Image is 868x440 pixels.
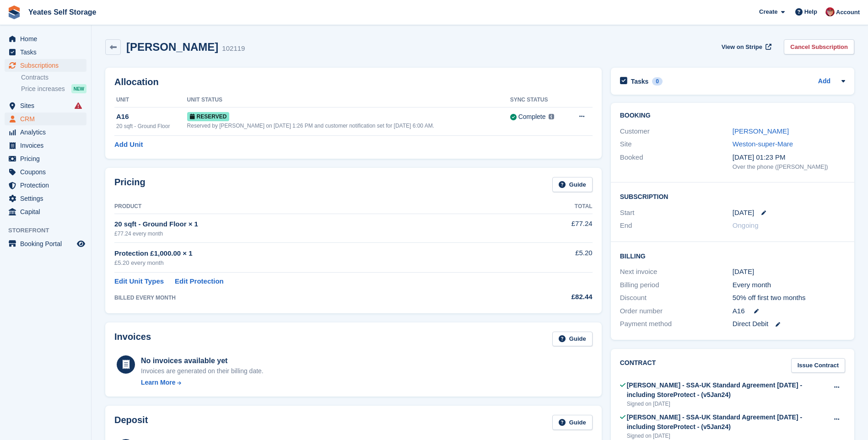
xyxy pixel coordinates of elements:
th: Unit Status [187,93,510,107]
a: Contracts [21,73,86,82]
a: menu [5,126,86,139]
a: Preview store [75,238,86,249]
div: £5.20 every month [114,258,515,268]
div: Direct Debit [733,319,845,329]
a: Guide [552,177,593,192]
a: Price increases NEW [21,84,86,94]
div: £82.44 [515,292,592,302]
div: 50% off first two months [733,293,845,303]
a: Add [818,76,830,87]
h2: Booking [620,112,845,119]
a: menu [5,166,86,178]
a: menu [5,32,86,45]
div: [DATE] [733,267,845,277]
a: menu [5,46,86,59]
th: Total [515,199,592,214]
img: Wendie Tanner [825,7,835,16]
a: menu [5,179,86,192]
span: Settings [20,192,75,205]
a: menu [5,59,86,72]
span: Sites [20,99,75,112]
span: Protection [20,179,75,192]
a: Edit Protection [175,276,224,287]
div: A16 [116,112,187,122]
span: Analytics [20,126,75,139]
a: [PERSON_NAME] [733,127,789,135]
div: Reserved by [PERSON_NAME] on [DATE] 1:26 PM and customer notification set for [DATE] 6:00 AM. [187,122,510,130]
span: Reserved [187,112,230,121]
a: View on Stripe [718,39,773,54]
span: Price increases [21,85,65,93]
img: stora-icon-8386f47178a22dfd0bd8f6a31ec36ba5ce8667c1dd55bd0f319d3a0aa187defe.svg [7,5,21,19]
a: Guide [552,415,593,430]
div: Protection £1,000.00 × 1 [114,248,515,259]
span: Ongoing [733,221,759,229]
span: Help [804,7,817,16]
th: Product [114,199,515,214]
div: Site [620,139,733,150]
div: NEW [71,84,86,93]
h2: Subscription [620,192,845,201]
h2: [PERSON_NAME] [126,41,218,53]
h2: Contract [620,358,656,373]
div: End [620,220,733,231]
td: £77.24 [515,214,592,242]
h2: Deposit [114,415,148,430]
div: Payment method [620,319,733,329]
div: Every month [733,280,845,290]
a: Learn More [141,378,264,387]
span: Subscriptions [20,59,75,72]
div: Discount [620,293,733,303]
a: Yeates Self Storage [25,5,100,20]
div: 0 [652,77,663,86]
div: Booked [620,152,733,172]
a: menu [5,205,86,218]
a: menu [5,152,86,165]
div: No invoices available yet [141,355,264,366]
td: £5.20 [515,243,592,273]
span: Coupons [20,166,75,178]
div: 20 sqft - Ground Floor × 1 [114,219,515,230]
h2: Invoices [114,332,151,347]
div: Customer [620,126,733,137]
span: CRM [20,113,75,125]
a: menu [5,139,86,152]
span: Invoices [20,139,75,152]
span: Storefront [8,226,91,235]
a: Issue Contract [791,358,845,373]
a: Cancel Subscription [784,39,854,54]
h2: Tasks [631,77,649,86]
span: View on Stripe [722,43,762,52]
th: Unit [114,93,187,107]
div: [PERSON_NAME] - SSA-UK Standard Agreement [DATE] - including StoreProtect - (v5Jan24) [627,381,828,400]
a: menu [5,113,86,125]
i: Smart entry sync failures have occurred [75,102,82,109]
span: Capital [20,205,75,218]
div: 102119 [222,43,245,54]
span: Booking Portal [20,237,75,250]
span: Home [20,32,75,45]
span: Tasks [20,46,75,59]
div: Signed on [DATE] [627,400,828,408]
div: [PERSON_NAME] - SSA-UK Standard Agreement [DATE] - including StoreProtect - (v5Jan24) [627,413,828,432]
div: Learn More [141,378,175,387]
img: icon-info-grey-7440780725fd019a000dd9b08b2336e03edf1995a4989e88bcd33f0948082b44.svg [549,114,554,119]
div: Signed on [DATE] [627,432,828,440]
span: Account [836,8,860,17]
div: Billing period [620,280,733,290]
div: Start [620,208,733,218]
a: menu [5,237,86,250]
div: £77.24 every month [114,230,515,238]
div: [DATE] 01:23 PM [733,152,845,163]
span: Pricing [20,152,75,165]
h2: Allocation [114,77,593,87]
a: Weston-super-Mare [733,140,793,148]
span: Create [759,7,777,16]
div: 20 sqft - Ground Floor [116,122,187,130]
a: Edit Unit Types [114,276,164,287]
div: Next invoice [620,267,733,277]
a: menu [5,99,86,112]
div: Order number [620,306,733,317]
div: Complete [518,112,546,122]
div: Over the phone ([PERSON_NAME]) [733,162,845,172]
